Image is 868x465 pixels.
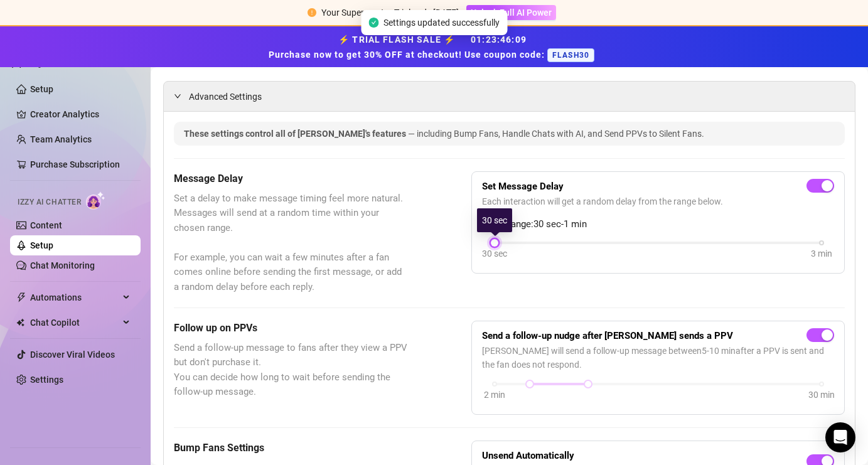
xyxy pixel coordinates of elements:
[30,220,62,230] a: Content
[86,191,105,210] img: AI Chatter
[174,191,409,295] span: Set a delay to make message timing feel more natural. Messages will send at a random time within ...
[482,195,834,208] span: Each interaction will get a random delay from the range below.
[30,84,53,94] a: Setup
[18,196,81,208] span: Izzy AI Chatter
[383,16,500,29] span: Settings updated successfully
[811,247,832,260] div: 3 min
[184,129,408,139] span: These settings control all of [PERSON_NAME]'s features
[466,8,556,18] a: Unlock Full AI Power
[484,388,505,402] div: 2 min
[30,104,131,124] a: Creator Analytics
[30,240,53,250] a: Setup
[808,388,835,402] div: 30 min
[30,134,92,144] a: Team Analytics
[482,344,834,371] span: [PERSON_NAME] will send a follow-up message between 5 - 10 min after a PPV is sent and the fan do...
[174,171,409,186] h5: Message Delay
[30,260,95,270] a: Chat Monitoring
[482,217,834,232] span: Delay range: 30 sec - 1 min
[482,450,574,461] strong: Unsend Automatically
[16,318,24,327] img: Chat Copilot
[482,330,733,341] strong: Send a follow-up nudge after [PERSON_NAME] sends a PPV
[308,8,316,17] span: exclamation-circle
[30,375,63,385] a: Settings
[321,8,461,18] span: Your Supercreator Trial ends [DATE].
[471,35,527,45] span: 01 : 23 : 46 : 09
[174,341,409,400] span: Send a follow-up message to fans after they view a PPV but don't purchase it. You can decide how ...
[174,321,409,336] h5: Follow up on PPVs
[482,247,507,260] div: 30 sec
[408,129,704,139] span: — including Bump Fans, Handle Chats with AI, and Send PPVs to Silent Fans.
[269,50,547,60] strong: Purchase now to get 30% OFF at checkout! Use coupon code:
[174,441,409,456] h5: Bump Fans Settings
[471,8,552,18] span: Unlock Full AI Power
[477,208,512,232] div: 30 sec
[30,154,131,174] a: Purchase Subscription
[174,89,189,103] div: expanded
[189,90,262,104] span: Advanced Settings
[30,313,119,333] span: Chat Copilot
[466,5,556,20] button: Unlock Full AI Power
[482,181,564,192] strong: Set Message Delay
[547,48,594,62] span: FLASH30
[825,422,855,452] div: Open Intercom Messenger
[174,92,181,100] span: expanded
[30,287,119,307] span: Automations
[368,18,378,28] span: check-circle
[16,292,26,302] span: thunderbolt
[30,350,115,360] a: Discover Viral Videos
